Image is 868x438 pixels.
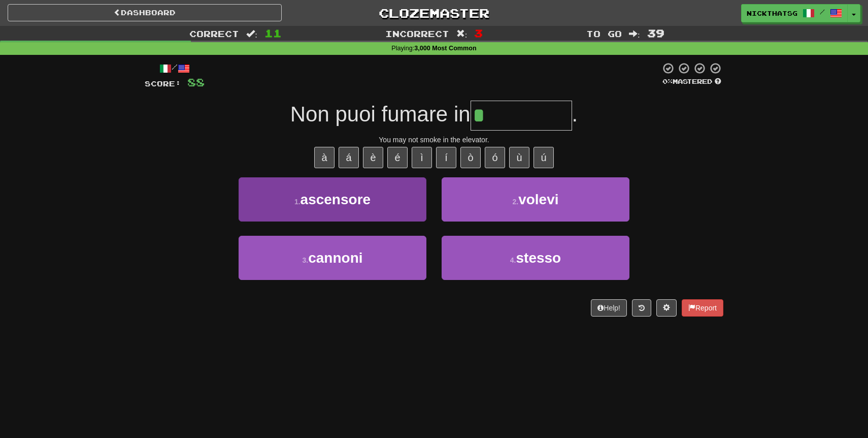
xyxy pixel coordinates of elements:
[290,102,471,126] span: Non puoi fumare in
[485,147,505,168] button: ó
[509,147,529,168] button: ù
[662,77,673,85] span: 0 %
[246,29,257,38] span: :
[442,177,629,222] button: 2.volevi
[187,76,205,88] span: 88
[747,9,797,18] span: nickthatsg
[385,28,449,39] span: Incorrect
[145,135,723,145] div: You may not smoke in the elevator.
[436,147,456,168] button: í
[660,77,723,86] div: Mastered
[387,147,408,168] button: é
[297,4,571,22] a: Clozemaster
[412,147,432,168] button: ì
[820,8,825,15] span: /
[302,256,308,264] small: 3 .
[647,27,664,39] span: 39
[301,192,371,207] span: ascensore
[682,299,723,317] button: Report
[314,147,335,168] button: à
[741,4,848,22] a: nickthatsg /
[456,29,468,38] span: :
[414,45,476,52] strong: 3,000 Most Common
[8,4,282,21] a: Dashboard
[363,147,383,168] button: è
[632,299,651,317] button: Round history (alt+y)
[264,27,282,39] span: 11
[629,29,640,38] span: :
[145,79,181,88] span: Score:
[474,27,483,39] span: 3
[460,147,481,168] button: ò
[516,250,561,266] span: stesso
[518,192,558,207] span: volevi
[591,299,627,317] button: Help!
[512,198,518,206] small: 2 .
[442,236,629,280] button: 4.stesso
[510,256,516,264] small: 4 .
[339,147,359,168] button: á
[189,28,239,39] span: Correct
[294,198,301,206] small: 1 .
[533,147,554,168] button: ú
[308,250,362,266] span: cannoni
[586,28,622,39] span: To go
[572,102,578,126] span: .
[239,177,426,222] button: 1.ascensore
[239,236,426,280] button: 3.cannoni
[145,62,205,75] div: /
